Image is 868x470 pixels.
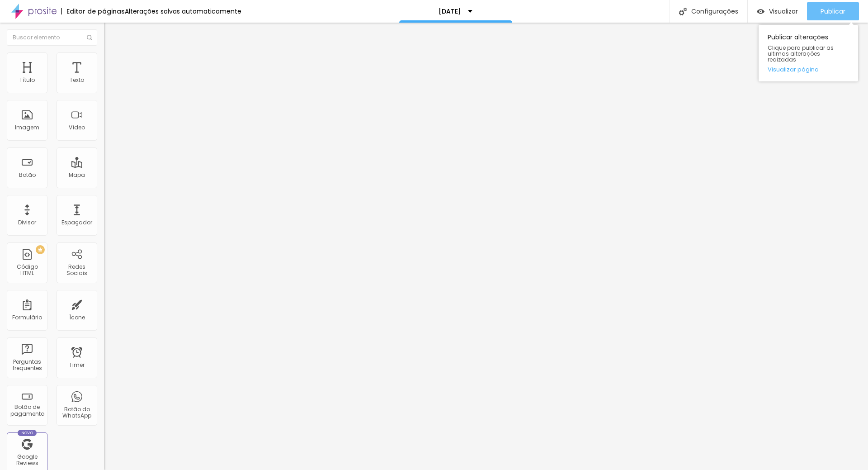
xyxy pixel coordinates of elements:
button: Publicar [807,2,859,20]
div: Novo [18,430,37,436]
span: Clique para publicar as ultimas alterações reaizadas [768,45,849,63]
div: Espaçador [61,219,92,226]
div: Timer [69,362,85,368]
img: Icone [87,35,92,40]
div: Título [19,77,35,83]
div: Texto [70,77,84,83]
div: Mapa [69,172,85,178]
div: Botão [19,172,36,178]
div: Editor de páginas [61,8,125,14]
span: Publicar [821,8,845,15]
div: Redes Sociais [59,264,94,277]
input: Buscar elemento [7,29,97,46]
div: Botão do WhatsApp [59,406,94,419]
div: Imagem [15,124,39,131]
button: Visualizar [748,2,807,20]
div: Ícone [69,314,85,321]
div: Vídeo [69,124,85,131]
div: Divisor [18,219,36,226]
div: Botão de pagamento [9,404,45,417]
div: Alterações salvas automaticamente [125,8,241,14]
div: Formulário [12,314,42,321]
div: Publicar alterações [759,25,858,81]
p: [DATE] [439,8,461,14]
span: Visualizar [769,8,798,15]
img: Icone [679,8,687,15]
div: Código HTML [9,264,45,277]
div: Google Reviews [9,454,45,467]
a: Visualizar página [768,66,849,72]
div: Perguntas frequentes [9,359,45,372]
img: view-1.svg [757,8,764,15]
iframe: Editor [104,23,868,470]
